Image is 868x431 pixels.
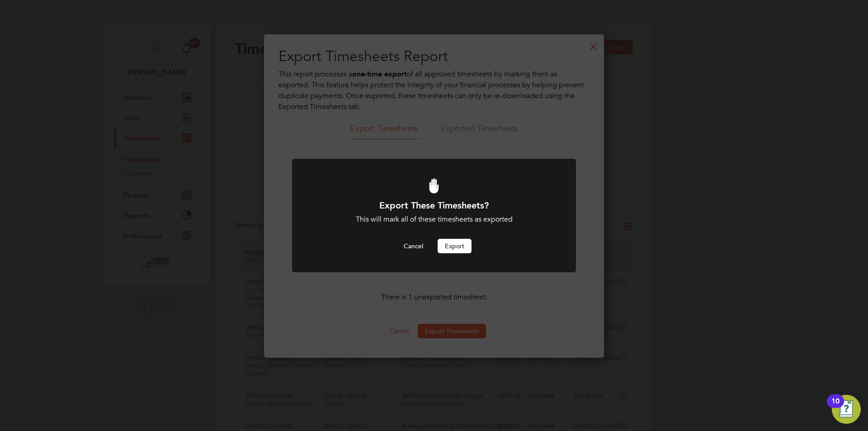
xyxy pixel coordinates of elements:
[316,199,552,211] h1: Export These Timesheets?
[438,239,472,253] button: Export
[831,401,840,413] div: 10
[316,215,552,224] div: This will mark all of these timesheets as exported
[832,395,861,424] button: Open Resource Center, 10 new notifications
[396,239,430,253] button: Cancel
